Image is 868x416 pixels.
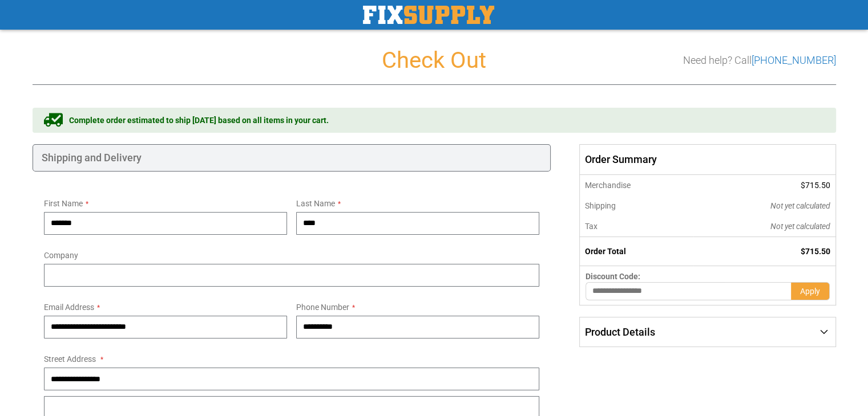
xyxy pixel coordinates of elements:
span: Order Summary [579,144,835,175]
a: [PHONE_NUMBER] [752,54,836,66]
th: Merchandise [580,175,693,195]
span: Not yet calculated [770,201,830,210]
span: Shipping [585,201,616,210]
span: $715.50 [801,247,830,256]
span: Phone Number [296,303,349,312]
a: store logo [363,6,494,24]
th: Tax [580,216,693,237]
span: First Name [44,199,83,208]
button: Apply [791,282,830,300]
img: Fix Industrial Supply [363,6,494,24]
span: $715.50 [801,181,830,190]
h1: Check Out [33,48,836,73]
span: Street Address [44,354,96,364]
span: Not yet calculated [770,222,830,231]
span: Product Details [585,326,655,338]
span: Last Name [296,199,335,208]
span: Discount Code: [586,272,640,281]
span: Apply [800,287,820,296]
span: Complete order estimated to ship [DATE] based on all items in your cart. [69,115,329,126]
span: Company [44,251,78,260]
div: Shipping and Delivery [33,144,551,172]
h3: Need help? Call [683,55,836,66]
span: Email Address [44,303,94,312]
strong: Order Total [585,247,626,256]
